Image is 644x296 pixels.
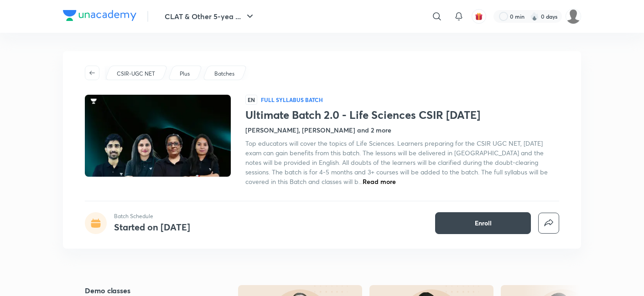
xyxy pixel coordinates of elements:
[475,219,492,228] span: Enroll
[475,12,483,20] img: avatar
[63,10,136,21] img: Company Logo
[214,70,234,78] p: Batches
[435,212,531,234] button: Enroll
[159,7,261,26] button: CLAT & Other 5-yea ...
[530,12,539,21] img: streak
[83,94,232,178] img: Thumbnail
[261,96,323,103] p: Full Syllabus Batch
[85,285,209,296] h5: Demo classes
[363,177,396,186] span: Read more
[178,70,192,78] a: Plus
[114,221,190,233] h4: Started on [DATE]
[114,212,190,220] p: Batch Schedule
[115,70,157,78] a: CSIR-UGC NET
[245,139,548,186] span: Top educators will cover the topics of Life Sciences. Learners preparing for the CSIR UGC NET, [D...
[213,70,236,78] a: Batches
[180,70,190,78] p: Plus
[245,108,559,122] h1: Ultimate Batch 2.0 - Life Sciences CSIR [DATE]
[566,9,581,24] img: Basudha
[63,10,136,23] a: Company Logo
[245,95,257,105] span: EN
[472,9,486,24] button: avatar
[117,70,155,78] p: CSIR-UGC NET
[245,125,391,135] h4: [PERSON_NAME], [PERSON_NAME] and 2 more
